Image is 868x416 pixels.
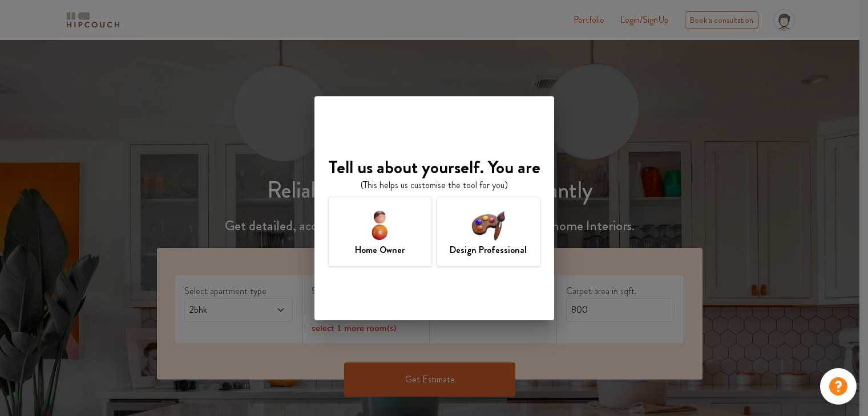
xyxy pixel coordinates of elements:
[355,243,405,257] h7: Home Owner
[450,243,527,257] h7: Design Professional
[470,206,507,243] img: designer-icon
[361,178,508,192] p: (This helps us customise the tool for you)
[328,156,540,178] h4: Tell us about yourself. You are
[361,206,398,243] img: home-owner-icon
